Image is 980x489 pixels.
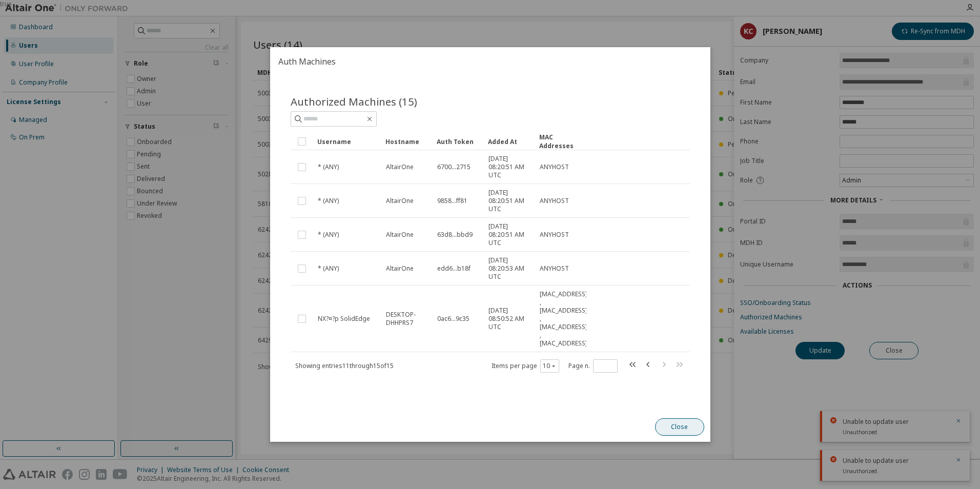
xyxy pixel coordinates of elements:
h2: Auth Machines [270,47,710,76]
span: AltairOne [385,197,413,205]
span: ANYHOST [539,231,568,239]
span: [DATE] 08:20:51 AM UTC [488,222,530,247]
span: AltairOne [385,163,413,171]
span: * (ANY) [318,264,339,273]
span: AltairOne [385,231,413,239]
span: [DATE] 08:50:52 AM UTC [488,307,530,331]
button: 10 [542,362,556,370]
span: edd6...b18f [437,264,470,273]
span: ANYHOST [539,197,568,205]
span: Items per page [491,359,559,373]
span: [DATE] 08:20:51 AM UTC [488,189,530,213]
span: Showing entries 11 through 15 of 15 [295,361,394,370]
span: [MAC_ADDRESS] , [MAC_ADDRESS] , [MAC_ADDRESS] , [MAC_ADDRESS] [539,290,587,348]
span: ANYHOST [539,163,568,171]
div: Added At [487,133,530,150]
span: DESKTOP-DHHPRS7 [385,311,427,327]
span: Page n. [568,359,617,373]
span: [DATE] 08:20:53 AM UTC [488,256,530,281]
span: 6700...2715 [437,163,470,171]
div: Hostname [385,133,428,150]
span: [DATE] 08:20:51 AM UTC [488,155,530,179]
span: * (ANY) [318,197,339,205]
div: MAC Addresses [539,133,582,150]
div: Auth Token [436,133,479,150]
span: * (ANY) [318,231,339,239]
span: 63d8...bbd9 [437,231,472,239]
span: ANYHOST [539,264,568,273]
span: 9858...ff81 [437,197,467,205]
span: 0ac6...9c35 [437,315,469,323]
span: Authorized Machines (15) [291,94,417,109]
span: NX?¤?p SolidEdge [318,315,370,323]
div: Username [317,133,377,150]
span: * (ANY) [318,163,339,171]
button: Close [655,418,704,436]
span: AltairOne [385,264,413,273]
